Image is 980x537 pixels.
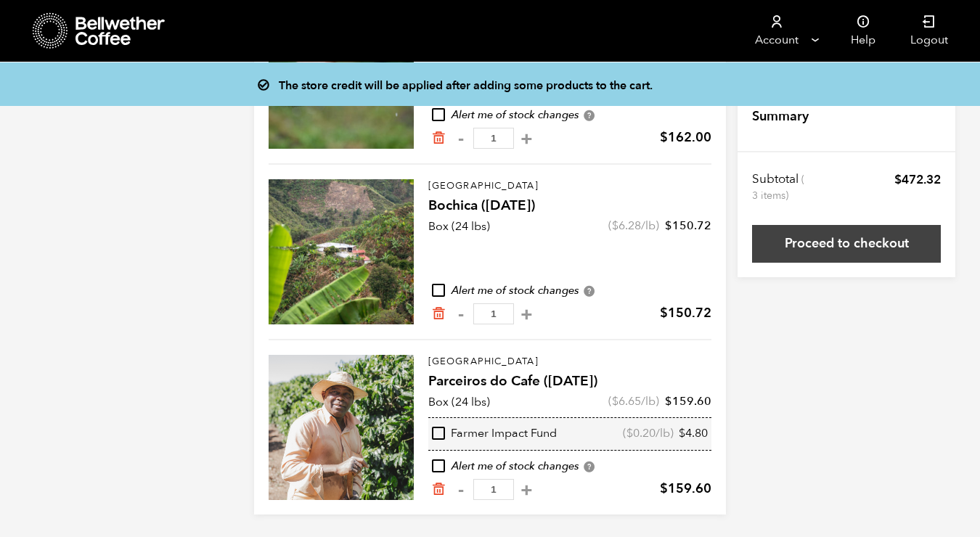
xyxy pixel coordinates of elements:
a: Remove from cart [431,482,446,497]
span: ( /lb) [608,218,659,234]
p: Box (24 lbs) [428,393,490,411]
button: - [452,131,470,146]
span: $ [665,393,672,409]
span: ( /lb) [608,393,659,409]
span: $ [626,425,633,441]
input: Qty [473,128,514,149]
div: Farmer Impact Fund [432,426,557,442]
a: Remove from cart [431,131,446,146]
input: Qty [473,303,514,324]
bdi: 162.00 [660,128,711,147]
bdi: 0.20 [626,425,656,441]
p: [GEOGRAPHIC_DATA] [428,355,711,369]
button: + [518,131,536,146]
a: Proceed to checkout [752,225,941,263]
h4: Bochica ([DATE]) [428,196,711,216]
a: Remove from cart [431,306,446,321]
th: Subtotal [752,171,807,203]
bdi: 159.60 [665,393,711,409]
div: Alert me of stock changes [428,107,711,123]
button: - [452,483,470,497]
bdi: 6.65 [612,393,641,409]
button: - [452,307,470,321]
bdi: 150.72 [660,304,711,322]
span: $ [665,218,672,234]
bdi: 159.60 [660,480,711,498]
h4: Summary [752,107,809,126]
span: $ [660,128,668,147]
span: $ [679,425,685,441]
span: $ [894,171,902,188]
span: ( /lb) [623,426,674,442]
div: The store credit will be applied after adding some products to the cart. [264,74,736,94]
bdi: 4.80 [679,425,708,441]
bdi: 472.32 [894,171,941,188]
span: $ [660,480,668,498]
button: + [518,483,536,497]
span: $ [660,304,668,322]
p: [GEOGRAPHIC_DATA] [428,179,711,194]
div: Alert me of stock changes [428,459,711,475]
bdi: 6.28 [612,218,641,234]
input: Qty [473,479,514,500]
button: + [518,307,536,321]
p: Box (24 lbs) [428,218,490,235]
h4: Parceiros do Cafe ([DATE]) [428,372,711,392]
span: $ [612,393,618,409]
bdi: 150.72 [665,218,711,234]
span: $ [612,218,618,234]
div: Alert me of stock changes [428,283,711,299]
